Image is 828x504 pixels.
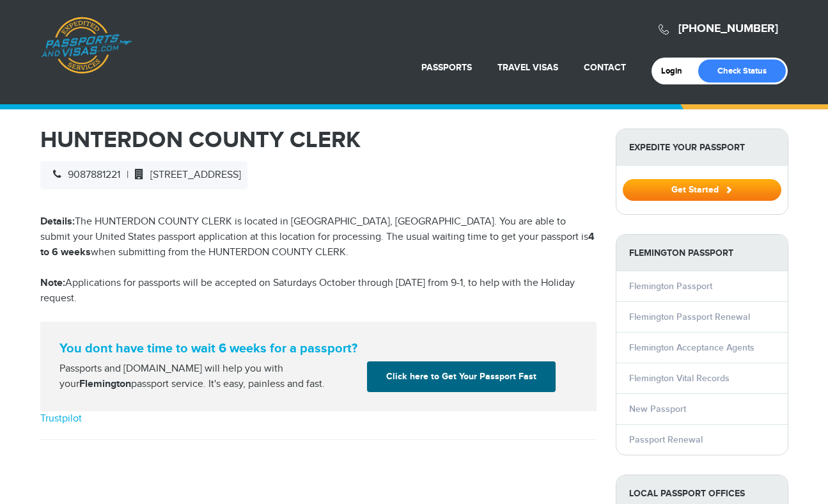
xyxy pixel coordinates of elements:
[40,129,597,152] h1: HUNTERDON COUNTY CLERK
[698,59,786,83] a: Check Status
[129,169,241,181] span: [STREET_ADDRESS]
[629,373,730,384] a: Flemington Vital Records
[79,378,131,390] strong: Flemington
[54,361,363,392] div: Passports and [DOMAIN_NAME] will help you with your passport service. It's easy, painless and fast.
[367,361,556,392] a: Click here to Get Your Passport Fast
[629,281,712,292] a: Flemington Passport
[623,184,781,194] a: Get Started
[661,66,691,76] a: Login
[421,62,472,73] a: Passports
[40,231,595,258] strong: 4 to 6 weeks
[616,129,788,166] strong: Expedite Your Passport
[40,214,597,260] p: The HUNTERDON COUNTY CLERK is located in [GEOGRAPHIC_DATA], [GEOGRAPHIC_DATA]. You are able to su...
[584,62,626,73] a: Contact
[40,161,247,189] div: |
[629,342,754,353] a: Flemington Acceptance Agents
[40,413,82,425] a: Trustpilot
[623,179,781,201] button: Get Started
[497,62,558,73] a: Travel Visas
[40,216,75,228] strong: Details:
[41,17,132,74] a: Passports & [DOMAIN_NAME]
[629,311,750,322] a: Flemington Passport Renewal
[40,276,597,306] p: Applications for passports will be accepted on Saturdays October through [DATE] from 9-1, to help...
[47,169,120,181] span: 9087881221
[59,341,577,356] strong: You dont have time to wait 6 weeks for a passport?
[678,22,778,36] a: [PHONE_NUMBER]
[616,235,788,271] strong: Flemington Passport
[629,434,703,445] a: Passport Renewal
[629,404,686,414] a: New Passport
[40,277,65,289] strong: Note:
